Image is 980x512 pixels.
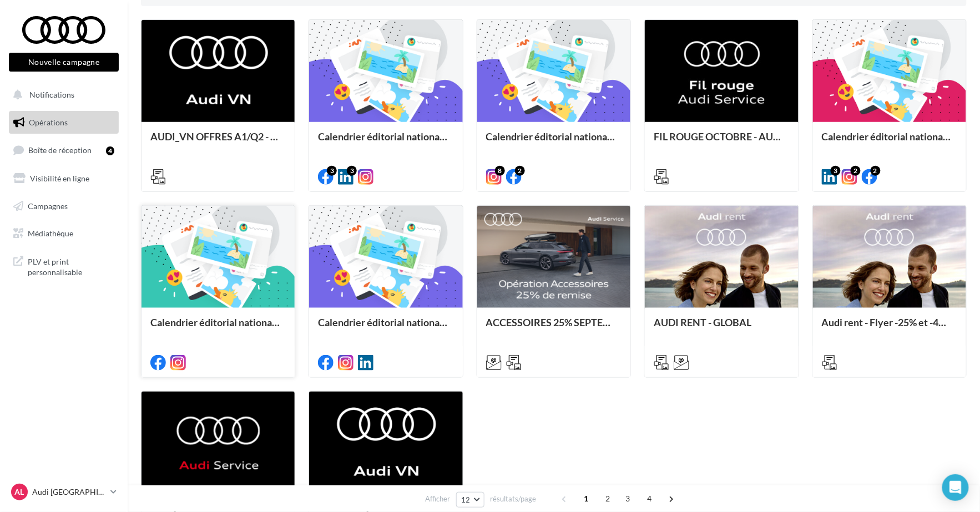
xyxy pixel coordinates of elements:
[15,486,24,498] span: AL
[318,131,453,153] div: Calendrier éditorial national : semaine du 06.10 au 12.10
[7,195,121,218] a: Campagnes
[425,494,450,504] span: Afficher
[347,166,357,176] div: 3
[486,131,622,153] div: Calendrier éditorial national : semaine du 29.09 au 05.10
[9,481,119,503] a: AL Audi [GEOGRAPHIC_DATA]
[822,131,957,153] div: Calendrier éditorial national : semaine du 22.09 au 28.09
[28,201,68,210] span: Campagnes
[654,131,789,153] div: FIL ROUGE OCTOBRE - AUDI SERVICE
[851,166,861,176] div: 2
[28,254,114,278] span: PLV et print personnalisable
[318,317,453,339] div: Calendrier éditorial national : semaine du 08.09 au 14.09
[28,229,73,238] span: Médiathèque
[32,486,106,498] p: Audi [GEOGRAPHIC_DATA]
[871,166,881,176] div: 2
[150,131,286,153] div: AUDI_VN OFFRES A1/Q2 - 10 au 31 octobre
[30,174,89,183] span: Visibilité en ligne
[7,138,121,162] a: Boîte de réception4
[29,90,74,99] span: Notifications
[486,317,622,339] div: ACCESSOIRES 25% SEPTEMBRE - AUDI SERVICE
[578,490,595,508] span: 1
[106,146,114,155] div: 4
[515,166,525,176] div: 2
[495,166,505,176] div: 8
[491,494,537,504] span: résultats/page
[7,250,121,282] a: PLV et print personnalisable
[28,145,92,155] span: Boîte de réception
[9,53,119,72] button: Nouvelle campagne
[456,492,484,508] button: 12
[7,111,121,134] a: Opérations
[822,317,957,339] div: Audi rent - Flyer -25% et -40%
[327,166,337,176] div: 3
[942,474,969,501] div: Open Intercom Messenger
[7,83,117,107] button: Notifications
[461,495,471,504] span: 12
[831,166,841,176] div: 3
[619,490,637,508] span: 3
[7,167,121,190] a: Visibilité en ligne
[150,317,286,339] div: Calendrier éditorial national : semaine du 15.09 au 21.09
[29,118,68,127] span: Opérations
[599,490,617,508] span: 2
[641,490,659,508] span: 4
[654,317,789,339] div: AUDI RENT - GLOBAL
[7,222,121,245] a: Médiathèque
